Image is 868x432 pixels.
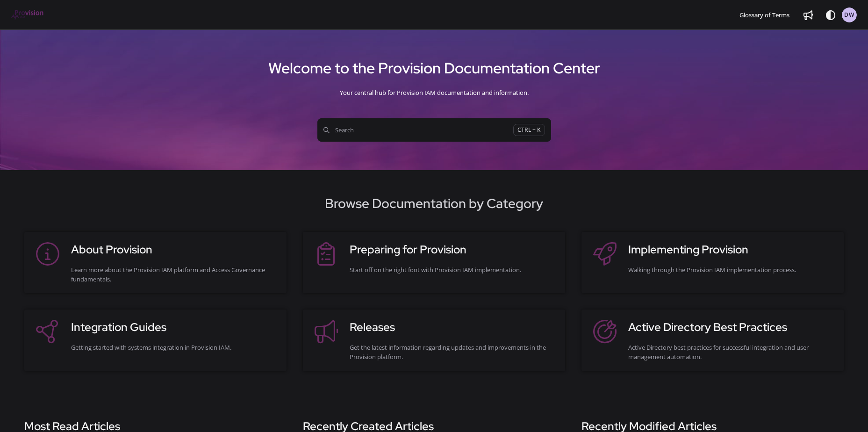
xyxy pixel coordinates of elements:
img: brand logo [11,10,44,20]
div: Get the latest information regarding updates and improvements in the Provision platform. [350,343,556,361]
a: Implementing ProvisionWalking through the Provision IAM implementation process. [591,241,834,284]
h1: Welcome to the Provision Documentation Center [11,56,857,81]
button: Theme options [823,7,838,22]
div: Getting started with systems integration in Provision IAM. [71,343,277,352]
a: Project logo [11,10,44,21]
a: About ProvisionLearn more about the Provision IAM platform and Access Governance fundamentals. [34,241,277,284]
div: Your central hub for Provision IAM documentation and information. [11,81,857,104]
div: Walking through the Provision IAM implementation process. [628,265,834,274]
a: Preparing for ProvisionStart off on the right foot with Provision IAM implementation. [312,241,556,284]
span: CTRL + K [513,124,545,137]
span: DW [844,11,854,20]
div: Active Directory best practices for successful integration and user management automation. [628,343,834,361]
a: Integration GuidesGetting started with systems integration in Provision IAM. [34,319,277,361]
h3: Preparing for Provision [350,241,556,258]
button: SearchCTRL + K [317,118,551,142]
a: ReleasesGet the latest information regarding updates and improvements in the Provision platform. [312,319,556,361]
h2: Browse Documentation by Category [11,194,857,213]
h3: Active Directory Best Practices [628,319,834,336]
a: Whats new [801,7,816,22]
h3: Releases [350,319,556,336]
div: Learn more about the Provision IAM platform and Access Governance fundamentals. [71,265,277,284]
button: DW [842,7,857,22]
div: Start off on the right foot with Provision IAM implementation. [350,265,556,274]
a: Active Directory Best PracticesActive Directory best practices for successful integration and use... [591,319,834,361]
h3: Implementing Provision [628,241,834,258]
h3: About Provision [71,241,277,258]
span: Glossary of Terms [739,11,789,19]
h3: Integration Guides [71,319,277,336]
span: Search [323,125,513,135]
